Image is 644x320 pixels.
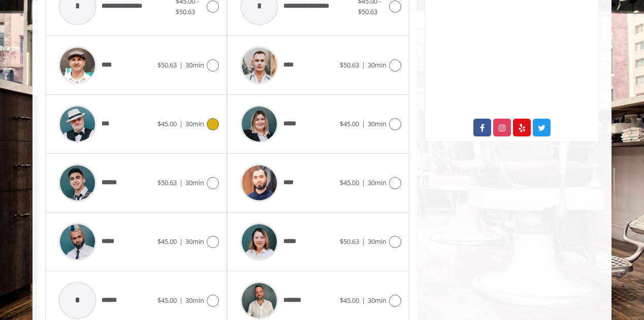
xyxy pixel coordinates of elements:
[179,237,183,246] span: |
[368,60,387,69] span: 30min
[157,296,177,305] span: $45.00
[340,237,359,246] span: $50.63
[157,60,177,69] span: $50.63
[179,60,183,69] span: |
[340,119,359,128] span: $45.00
[362,296,365,305] span: |
[157,119,177,128] span: $45.00
[368,296,387,305] span: 30min
[368,178,387,187] span: 30min
[368,237,387,246] span: 30min
[179,119,183,128] span: |
[185,178,204,187] span: 30min
[362,119,365,128] span: |
[340,178,359,187] span: $45.00
[185,296,204,305] span: 30min
[362,237,365,246] span: |
[340,296,359,305] span: $45.00
[362,60,365,69] span: |
[185,60,204,69] span: 30min
[157,178,177,187] span: $50.63
[185,119,204,128] span: 30min
[368,119,387,128] span: 30min
[340,60,359,69] span: $50.63
[179,178,183,187] span: |
[157,237,177,246] span: $45.00
[362,178,365,187] span: |
[185,237,204,246] span: 30min
[179,296,183,305] span: |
